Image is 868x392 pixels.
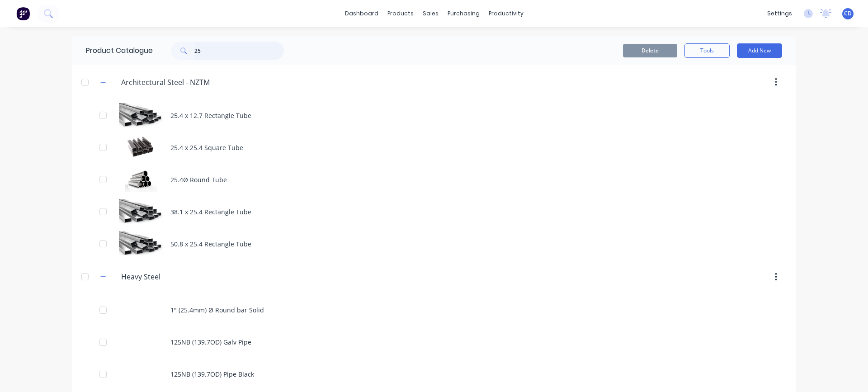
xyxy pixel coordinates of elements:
button: Tools [684,43,730,58]
div: productivity [484,7,528,20]
div: 38.1 x 25.4 Rectangle Tube38.1 x 25.4 Rectangle Tube [72,196,796,228]
div: 25.4 x 25.4 Square Tube25.4 x 25.4 Square Tube [72,132,796,164]
div: 1" (25.4mm) Ø Round bar Solid [72,294,796,326]
div: purchasing [443,7,484,20]
div: 25.4Ø Round Tube25.4Ø Round Tube [72,164,796,196]
div: 50.8 x 25.4 Rectangle Tube50.8 x 25.4 Rectangle Tube [72,228,796,260]
div: Product Catalogue [72,36,153,65]
input: Enter category name [121,271,228,282]
div: 125NB (139.7OD) Pipe Black [72,358,796,390]
div: products [383,7,418,20]
div: settings [763,7,797,20]
div: sales [418,7,443,20]
div: 125NB (139.7OD) Galv Pipe [72,326,796,358]
a: dashboard [340,7,383,20]
input: Enter category name [121,77,228,88]
div: 25.4 x 12.7 Rectangle Tube25.4 x 12.7 Rectangle Tube [72,99,796,132]
span: CD [844,9,852,18]
input: Search... [194,42,284,60]
button: Add New [737,43,782,58]
button: Delete [623,44,677,57]
img: Factory [16,7,30,20]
